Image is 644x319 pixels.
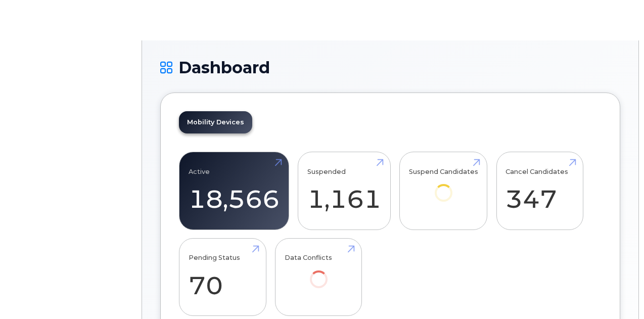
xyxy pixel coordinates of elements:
a: Data Conflicts [285,244,353,302]
a: Pending Status 70 [189,244,257,310]
a: Active 18,566 [189,158,280,224]
a: Suspend Candidates [409,158,478,216]
a: Cancel Candidates 347 [505,158,574,224]
a: Suspended 1,161 [307,158,381,224]
h1: Dashboard [160,59,620,76]
a: Mobility Devices [179,111,252,133]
